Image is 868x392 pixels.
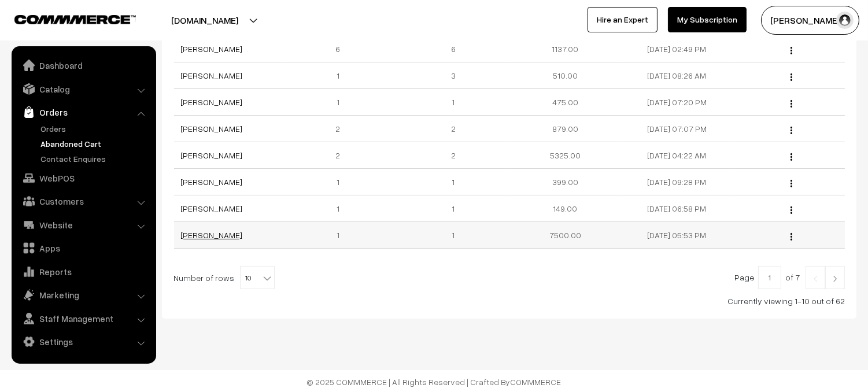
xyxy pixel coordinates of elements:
[509,36,620,62] td: 1137.00
[286,89,397,116] td: 1
[38,138,152,150] a: Abandoned Cart
[286,222,397,249] td: 1
[286,36,397,62] td: 6
[509,195,620,222] td: 149.00
[791,233,792,241] img: Menu
[830,275,840,282] img: Right
[286,116,397,142] td: 2
[621,222,733,249] td: [DATE] 05:53 PM
[791,127,792,134] img: Menu
[397,36,509,62] td: 6
[14,15,136,24] img: COMMMERCE
[14,284,152,305] a: Marketing
[621,89,733,116] td: [DATE] 07:20 PM
[14,261,152,282] a: Reports
[836,12,854,29] img: user
[241,267,274,290] span: 10
[397,62,509,89] td: 3
[761,6,859,35] button: [PERSON_NAME]
[810,275,821,282] img: Left
[734,272,754,282] span: Page
[509,89,620,116] td: 475.00
[621,142,733,169] td: [DATE] 04:22 AM
[621,195,733,222] td: [DATE] 06:58 PM
[38,153,152,165] a: Contact Enquires
[173,295,845,307] div: Currently viewing 1-10 out of 62
[240,266,275,289] span: 10
[14,215,152,235] a: Website
[181,150,243,160] a: [PERSON_NAME]
[286,169,397,195] td: 1
[397,142,509,169] td: 2
[14,102,152,123] a: Orders
[621,36,733,62] td: [DATE] 02:49 PM
[511,377,562,387] a: COMMMERCE
[791,180,792,187] img: Menu
[14,55,152,76] a: Dashboard
[14,12,116,25] a: COMMMERCE
[509,62,620,89] td: 510.00
[397,222,509,249] td: 1
[621,62,733,89] td: [DATE] 08:26 AM
[181,124,243,134] a: [PERSON_NAME]
[397,89,509,116] td: 1
[621,116,733,142] td: [DATE] 07:07 PM
[181,44,243,54] a: [PERSON_NAME]
[509,116,620,142] td: 879.00
[14,308,152,329] a: Staff Management
[14,79,152,99] a: Catalog
[621,169,733,195] td: [DATE] 09:28 PM
[791,100,792,108] img: Menu
[791,206,792,214] img: Menu
[286,142,397,169] td: 2
[286,62,397,89] td: 1
[397,169,509,195] td: 1
[181,230,243,240] a: [PERSON_NAME]
[14,168,152,188] a: WebPOS
[181,71,243,80] a: [PERSON_NAME]
[181,177,243,187] a: [PERSON_NAME]
[38,123,152,135] a: Orders
[785,272,800,282] span: of 7
[14,191,152,212] a: Customers
[397,195,509,222] td: 1
[181,204,243,213] a: [PERSON_NAME]
[509,142,620,169] td: 5325.00
[181,97,243,107] a: [PERSON_NAME]
[509,222,620,249] td: 7500.00
[397,116,509,142] td: 2
[791,73,792,81] img: Menu
[286,195,397,222] td: 1
[791,47,792,54] img: Menu
[791,153,792,161] img: Menu
[588,7,658,32] a: Hire an Expert
[14,238,152,258] a: Apps
[509,169,620,195] td: 399.00
[173,272,234,284] span: Number of rows
[14,331,152,352] a: Settings
[668,7,747,32] a: My Subscription
[131,6,279,35] button: [DOMAIN_NAME]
